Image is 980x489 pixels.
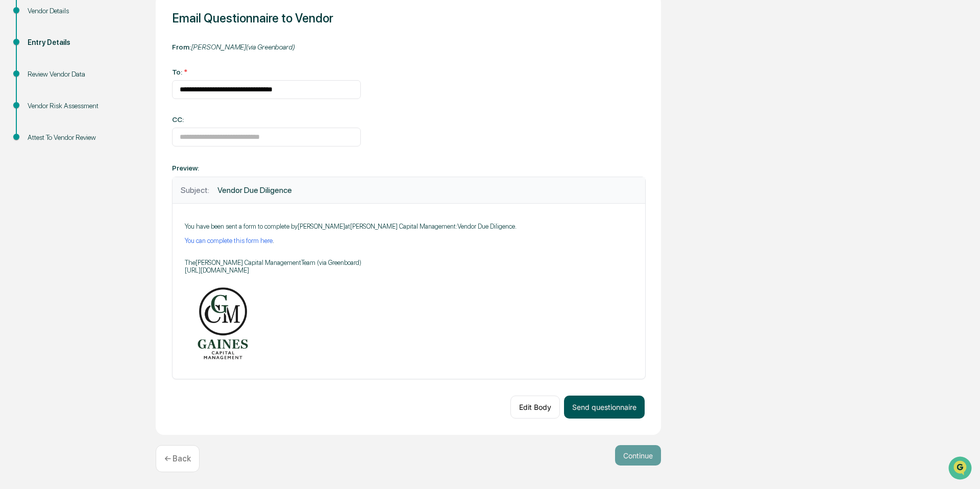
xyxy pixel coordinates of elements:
div: CC: [172,115,361,124]
p: The [PERSON_NAME] Capital Management Team (via Greenboard) [URL][DOMAIN_NAME] [185,251,633,274]
span: Data Lookup [20,148,64,158]
input: Clear [27,46,168,57]
a: You can complete this form here [185,237,273,244]
a: 🖐️Preclearance [6,125,70,143]
div: Vendor Risk Assessment [28,101,111,111]
span: Subject: [181,185,213,195]
p: You have been sent a form to complete by [PERSON_NAME] at [PERSON_NAME] Capital Management : Vend... [185,223,633,230]
div: 🗄️ [74,130,82,138]
button: Edit Body [510,396,560,419]
h1: Email Questionnaire to Vendor [172,11,645,26]
span: Preclearance [20,129,66,139]
a: Powered byPylon [72,173,124,181]
div: To: [172,68,361,76]
div: Start new chat [35,78,167,88]
div: 🔎 [10,149,18,157]
span: Attestations [84,129,127,139]
label: From: [172,43,295,51]
div: Attest To Vendor Review [28,132,111,143]
button: Start new chat [174,81,186,93]
a: 🗄️Attestations [70,125,131,143]
a: 🔎Data Lookup [6,144,68,162]
span: [PERSON_NAME] (via Greenboard) [191,43,295,51]
span: Pylon [102,173,124,181]
p: . [185,237,633,244]
img: 1746055101610-c473b297-6a78-478c-a979-82029cc54cd1 [10,78,29,96]
p: How can we help? [10,21,186,38]
div: Vendor Details [28,6,111,16]
div: Review Vendor Data [28,69,111,80]
iframe: Open customer support [947,455,975,483]
div: We're available if you need us! [35,88,129,96]
div: Entry Details [28,37,111,48]
p: ← Back [164,454,191,463]
img: Organization Logo [185,282,261,364]
button: Continue [615,445,661,466]
span: Vendor Due Diligence [217,185,292,195]
label: Preview: [172,164,199,172]
div: 🖐️ [10,130,18,138]
button: Send questionnaire [564,396,645,419]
